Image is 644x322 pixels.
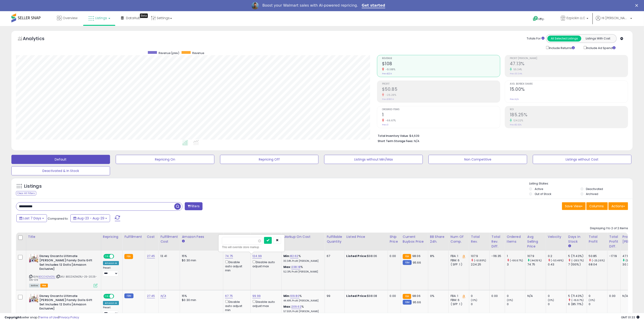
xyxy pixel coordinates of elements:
[535,187,543,191] label: Active
[225,294,233,298] a: 67.75
[548,262,566,267] div: 0.43
[403,300,412,305] small: FBM
[451,262,466,267] div: ( SFP: 1 )
[412,254,421,258] span: 98.06
[291,265,300,269] a: 238.18
[103,266,119,276] div: Preset:
[510,57,628,60] span: Profit [PERSON_NAME]
[609,294,617,298] div: 0.00
[510,61,628,67] h2: 47.13%
[346,234,386,239] div: Listed Price
[16,214,47,222] button: Last 7 Days
[283,304,291,309] b: Max:
[23,216,41,221] span: Last 7 Days
[533,155,631,164] button: Listings without Cost
[412,294,421,298] span: 98.06
[492,294,501,298] div: 0.00
[378,139,413,143] b: Short Term Storage Fees:
[527,294,542,298] div: N/A
[77,216,104,221] span: Aug-23 - Aug-29
[471,302,490,306] div: 0
[471,294,490,298] div: 0
[283,265,321,273] div: %
[535,192,551,196] label: Out of Stock
[147,294,155,298] a: 27.45
[548,294,566,298] div: 0
[567,16,585,20] span: Ezpickin LLC
[413,300,421,304] span: 95.66
[140,13,148,18] div: Tooltip anchor
[362,3,385,8] a: Get started
[24,183,42,190] h5: Listings
[451,294,466,298] div: FBA: 1
[403,254,411,259] small: FBA
[510,72,522,75] small: Prev: 30.34%
[533,16,538,21] i: Get Help
[403,294,411,299] small: FBA
[116,155,214,164] button: Repricing On
[403,260,412,265] small: FBM
[471,298,477,302] small: (0%)
[551,259,564,262] small: (-53.49%)
[510,83,628,85] span: Avg. Buybox Share
[23,35,53,43] h5: Analytics
[580,45,623,50] div: Include Ad Spend
[507,302,525,306] div: 0
[29,254,97,287] div: ASIN:
[283,234,323,239] div: Markup on Cost
[382,72,392,75] small: Prev: $224
[103,306,119,316] div: Preset:
[182,254,220,258] div: 15%
[124,254,133,259] small: FBA
[222,245,281,249] div: This will override store markup
[548,302,566,306] div: 0
[428,155,527,164] button: Non Competitive
[590,226,628,231] div: Displaying 1 to 2 of 2 items
[451,254,466,258] div: FBA: 1
[262,3,358,8] div: Boost your Walmart sales with AI-powered repricing.
[382,57,500,60] span: Revenue
[225,260,247,273] div: Disable auto adjust min
[382,98,394,101] small: Prev: $68.04
[548,254,566,258] div: 0.2
[283,260,321,263] p: 30.34% Profit [PERSON_NAME]
[126,16,140,20] span: DataHub
[471,234,488,244] div: Total Rev.
[507,294,525,298] div: 0
[148,11,175,25] a: Settings
[557,11,592,26] a: Ezpickin LLC
[290,254,298,258] a: 82.62
[103,301,119,305] div: Amazon AI
[327,294,341,298] div: 99
[568,254,587,258] div: 5 (71.43%)
[562,202,586,210] button: Save View
[492,234,503,249] div: Total Rev. Diff.
[510,87,628,93] h2: 15.00%
[378,134,409,138] b: Total Inventory Value:
[104,294,110,298] span: ON
[182,298,220,302] div: $0.30 min
[225,254,233,258] a: 74.75
[124,293,133,298] small: FBM
[414,139,419,143] span: N/A
[160,294,166,298] a: N/A
[103,261,119,265] div: Amazon AI
[571,259,584,262] small: (-28.57%)
[29,254,38,263] img: 51HNskma8xL._SL40_.jpg
[252,254,262,258] a: 124.99
[382,123,388,126] small: Prev: 3
[118,11,144,25] a: DataHub
[160,254,176,258] div: 13.41
[384,119,396,122] small: -66.67%
[283,270,321,273] p: 52.31% Profit [PERSON_NAME]
[529,12,553,26] a: Help
[586,187,603,191] label: Deactivated
[507,298,513,302] small: (0%)
[252,260,278,268] div: Disable auto adjust max
[384,68,395,71] small: -51.88%
[589,254,607,258] div: 50.85
[571,298,584,302] small: (-16.67%)
[527,262,546,267] div: 74.75
[384,93,396,97] small: -25.26%
[327,234,342,244] div: Fulfillable Quantity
